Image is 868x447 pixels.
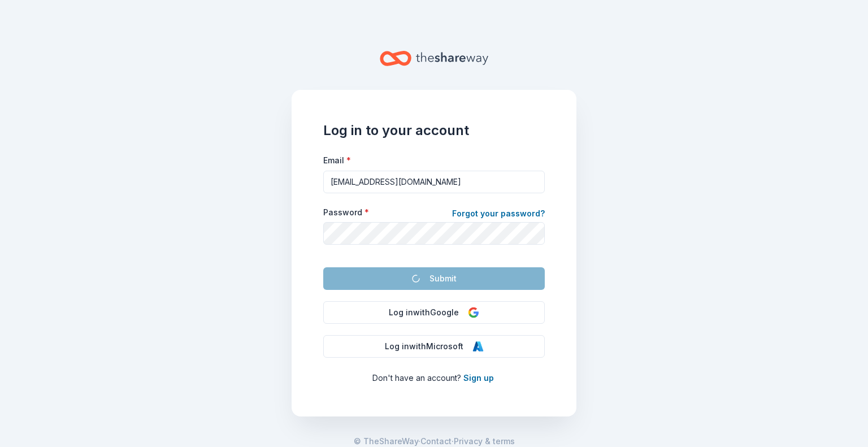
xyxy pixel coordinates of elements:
img: Google Logo [468,307,479,318]
button: Log inwithGoogle [323,301,545,324]
span: © TheShareWay [354,436,418,446]
button: Log inwithMicrosoft [323,335,545,358]
a: Sign up [463,373,494,383]
span: Don ' t have an account? [372,373,461,383]
label: Email [323,155,351,166]
a: Forgot your password? [452,207,545,223]
img: Microsoft Logo [472,341,484,352]
label: Password [323,207,369,218]
h1: Log in to your account [323,121,545,140]
a: Home [380,45,488,72]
